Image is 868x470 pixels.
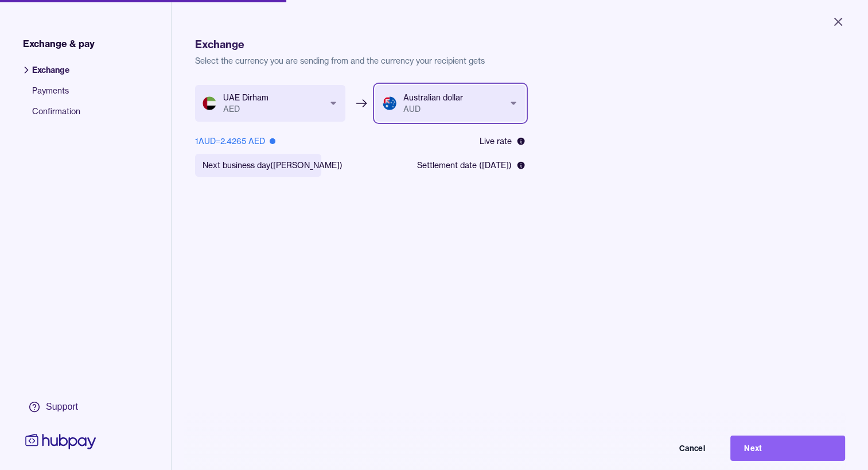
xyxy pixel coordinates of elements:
div: 1 AUD = 2.4265 AED [195,135,275,147]
span: [DATE] [482,160,509,170]
button: Next [730,436,845,461]
span: Confirmation [32,106,80,126]
p: Select the currency you are sending from and the currency your recipient gets [195,55,845,67]
div: Live rate [480,135,526,147]
a: Support [23,395,99,419]
h1: Exchange [195,37,845,53]
span: Settlement date ( ) [417,160,512,171]
span: Exchange [32,64,80,85]
div: Support [46,401,78,413]
span: Payments [32,85,80,106]
button: Cancel [604,436,719,461]
button: Close [818,9,859,34]
span: Exchange & pay [23,37,95,51]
